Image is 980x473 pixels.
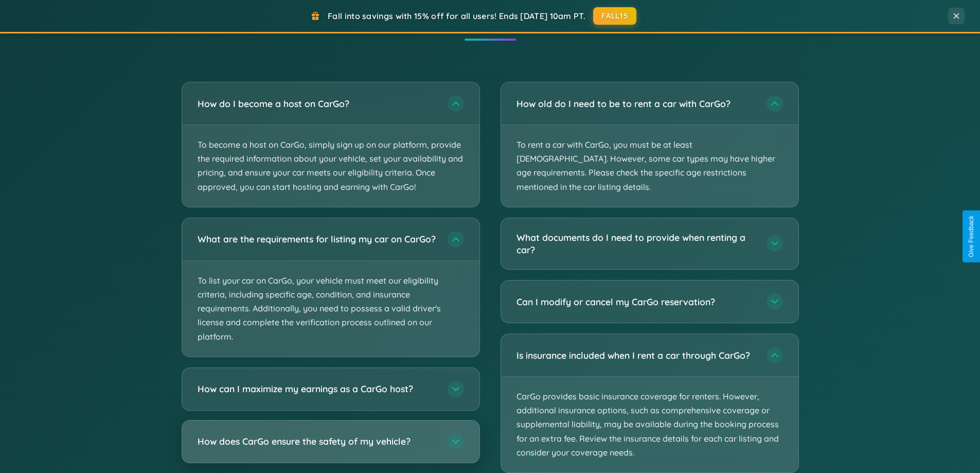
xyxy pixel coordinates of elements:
[182,125,479,207] p: To become a host on CarGo, simply sign up on our platform, provide the required information about...
[501,377,798,472] p: CarGo provides basic insurance coverage for renters. However, additional insurance options, such ...
[198,97,437,110] h3: How do I become a host on CarGo?
[198,382,437,395] h3: How can I maximize my earnings as a CarGo host?
[516,97,756,110] h3: How old do I need to be to rent a car with CarGo?
[516,349,756,362] h3: Is insurance included when I rent a car through CarGo?
[501,125,798,207] p: To rent a car with CarGo, you must be at least [DEMOGRAPHIC_DATA]. However, some car types may ha...
[593,7,636,25] button: FALL15
[328,11,585,21] span: Fall into savings with 15% off for all users! Ends [DATE] 10am PT.
[198,233,437,246] h3: What are the requirements for listing my car on CarGo?
[516,295,756,308] h3: Can I modify or cancel my CarGo reservation?
[182,261,479,357] p: To list your car on CarGo, your vehicle must meet our eligibility criteria, including specific ag...
[516,231,756,256] h3: What documents do I need to provide when renting a car?
[198,435,437,448] h3: How does CarGo ensure the safety of my vehicle?
[968,216,975,257] div: Give Feedback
